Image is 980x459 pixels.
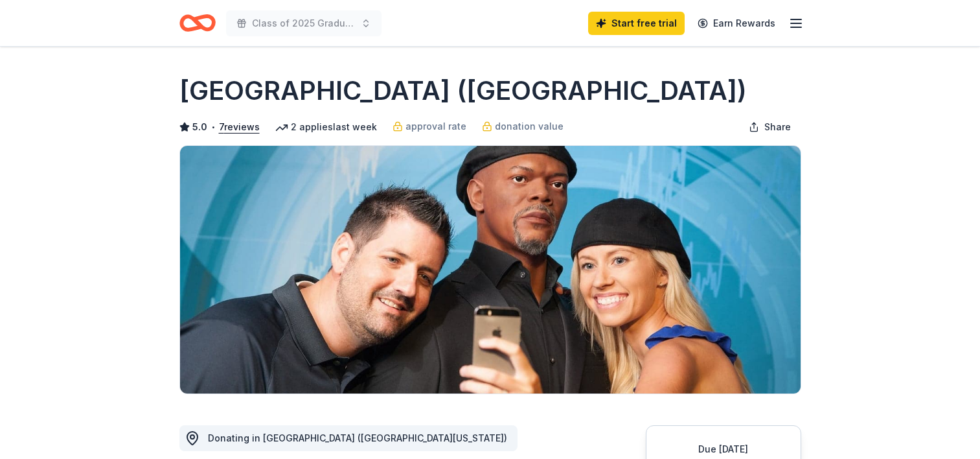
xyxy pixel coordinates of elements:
[275,119,377,135] div: 2 applies last week
[482,119,564,134] a: donation value
[208,432,507,443] span: Donating in [GEOGRAPHIC_DATA] ([GEOGRAPHIC_DATA][US_STATE])
[738,114,801,140] button: Share
[180,146,801,394] img: Image for Hollywood Wax Museum (Hollywood)
[192,119,207,135] span: 5.0
[588,12,685,35] a: Start free trial
[662,441,785,457] div: Due [DATE]
[252,16,356,31] span: Class of 2025 Graduation
[226,10,382,36] button: Class of 2025 Graduation
[211,122,215,132] span: •
[405,119,466,134] span: approval rate
[179,73,747,109] h1: [GEOGRAPHIC_DATA] ([GEOGRAPHIC_DATA])
[393,119,466,134] a: approval rate
[495,119,564,134] span: donation value
[764,119,791,135] span: Share
[219,119,260,135] button: 7reviews
[690,12,783,35] a: Earn Rewards
[179,8,216,38] a: Home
